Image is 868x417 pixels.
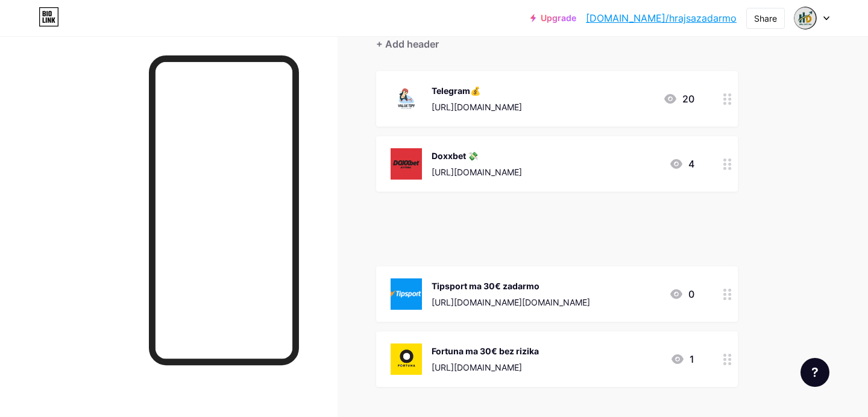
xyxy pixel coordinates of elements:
div: [URL][DOMAIN_NAME] [432,361,539,374]
div: + Add header [376,37,439,51]
img: hrajsazadarmo [794,7,817,30]
div: Fortuna ma 30€ bez rizika [432,345,539,357]
img: Doxxbet 💸 [391,148,422,180]
div: 4 [669,157,694,171]
div: Telegram💰 [432,84,522,97]
div: 0 [669,287,694,301]
img: Telegram💰 [391,83,422,114]
div: 20 [663,92,694,106]
div: Doxxbet 💸 [432,149,522,162]
div: 1 [670,352,694,366]
div: [URL][DOMAIN_NAME] [432,101,522,113]
img: Fortuna ma 30€ bez rizika [391,343,422,375]
div: [URL][DOMAIN_NAME][DOMAIN_NAME] [432,296,590,309]
div: Share [754,12,777,25]
div: Tipsport ma 30€ zadarmo [432,280,590,292]
a: [DOMAIN_NAME]/hrajsazadarmo [586,11,737,25]
a: Upgrade [530,13,576,23]
img: Tipsport ma 30€ zadarmo [391,278,422,310]
div: [URL][DOMAIN_NAME] [432,166,522,178]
